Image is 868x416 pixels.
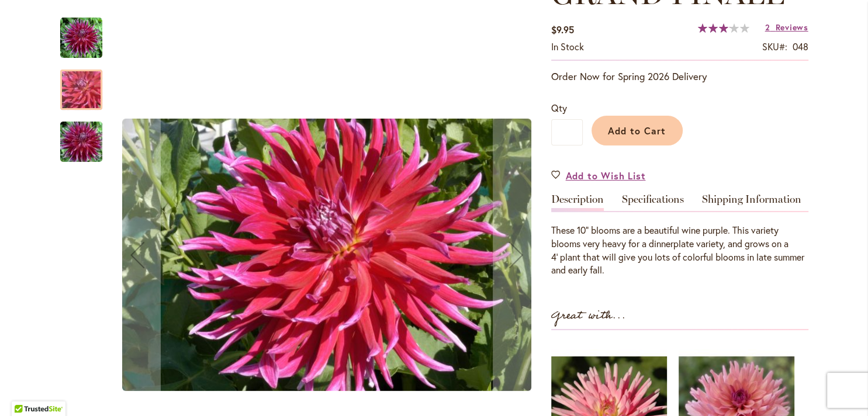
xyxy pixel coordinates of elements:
[9,375,42,407] iframe: Launch Accessibility Center
[60,17,102,59] img: Grand Finale
[551,102,567,114] span: Qty
[39,114,123,170] img: Grand Finale
[566,169,646,182] span: Add to Wish List
[702,194,801,211] a: Shipping Information
[765,22,808,33] a: 2 Reviews
[793,40,808,54] div: 048
[551,194,604,211] a: Description
[60,110,102,162] div: Grand Finale
[60,58,114,110] div: Grand Finale
[551,194,808,277] div: Detailed Product Info
[762,40,787,53] strong: SKU
[60,6,114,58] div: Grand Finale
[765,22,770,33] span: 2
[122,119,531,391] img: Grand Finale
[776,22,808,33] span: Reviews
[551,40,584,54] div: Availability
[551,169,646,182] a: Add to Wish List
[551,306,626,325] strong: Great with...
[608,124,666,137] span: Add to Cart
[697,23,749,33] div: 63%
[622,194,684,211] a: Specifications
[551,40,584,53] span: In stock
[551,224,808,277] div: These 10" blooms are a beautiful wine purple. This variety blooms very heavy for a dinnerplate va...
[551,70,808,84] p: Order Now for Spring 2026 Delivery
[592,116,683,145] button: Add to Cart
[551,23,574,36] span: $9.95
